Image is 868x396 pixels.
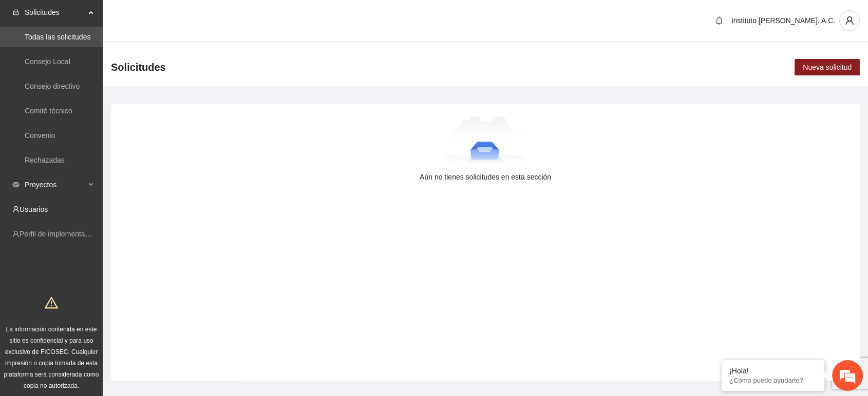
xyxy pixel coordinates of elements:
span: warning [45,296,58,309]
span: Solicitudes [25,2,85,23]
p: ¿Cómo puedo ayudarte? [729,377,817,384]
span: inbox [12,9,20,16]
button: Nueva solicitud [795,59,860,75]
span: user [840,16,859,25]
a: Convenio [25,131,55,140]
a: Perfil de implementadora [20,230,100,238]
a: Rechazadas [25,156,65,164]
span: Solicitudes [111,59,166,75]
div: Aún no tienes solicitudes en esta sección [127,171,843,183]
span: eye [12,181,20,188]
button: bell [711,12,727,29]
a: Comité técnico [25,107,72,115]
a: Consejo directivo [25,82,80,90]
span: Instituto [PERSON_NAME], A.C. [731,16,835,25]
img: Aún no tienes solicitudes en esta sección [444,116,527,167]
a: Usuarios [20,205,48,213]
span: Nueva solicitud [803,62,852,73]
span: bell [711,16,727,25]
span: Proyectos [25,174,85,195]
span: La información contenida en este sitio es confidencial y para uso exclusivo de FICOSEC. Cualquier... [4,326,99,389]
button: user [839,10,860,31]
div: ¡Hola! [729,367,817,375]
a: Todas las solicitudes [25,33,90,41]
a: Consejo Local [25,57,70,66]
